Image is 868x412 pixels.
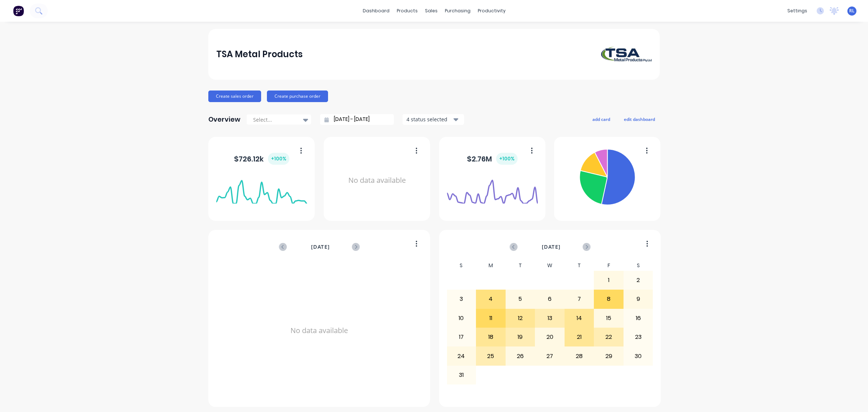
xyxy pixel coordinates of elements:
div: 16 [624,309,653,327]
div: 31 [447,366,476,384]
div: F [594,260,624,271]
button: add card [588,114,615,124]
div: TSA Metal Products [216,47,303,62]
span: [DATE] [311,243,330,251]
div: M [476,260,506,271]
div: No data available [332,146,422,215]
div: 6 [535,290,564,308]
div: 12 [506,309,535,327]
div: 20 [535,328,564,346]
div: 27 [535,347,564,365]
div: 13 [535,309,564,327]
div: W [535,260,565,271]
div: 9 [624,290,653,308]
div: 17 [447,328,476,346]
div: 5 [506,290,535,308]
div: settings [784,5,811,16]
div: sales [421,5,441,16]
div: T [565,260,594,271]
div: purchasing [441,5,474,16]
div: S [447,260,476,271]
button: 4 status selected [403,114,464,125]
div: 4 status selected [407,115,452,123]
div: Overview [208,112,241,127]
div: 15 [594,309,623,327]
div: 7 [565,290,594,308]
div: 23 [624,328,653,346]
div: 18 [476,328,505,346]
div: + 100 % [496,153,518,165]
span: [DATE] [542,243,561,251]
div: 1 [594,271,623,289]
div: 11 [476,309,505,327]
div: 24 [447,347,476,365]
span: RL [849,8,855,14]
div: $ 2.76M [467,153,518,165]
div: S [624,260,653,271]
div: $ 726.12k [234,153,289,165]
div: 10 [447,309,476,327]
div: 3 [447,290,476,308]
div: 14 [565,309,594,327]
div: 30 [624,347,653,365]
div: + 100 % [268,153,289,165]
div: productivity [474,5,509,16]
div: 29 [594,347,623,365]
a: dashboard [359,5,393,16]
div: 22 [594,328,623,346]
div: No data available [216,260,422,401]
img: Factory [13,5,24,16]
div: 8 [594,290,623,308]
button: Create purchase order [267,91,328,102]
img: TSA Metal Products [601,47,652,62]
div: 28 [565,347,594,365]
div: 4 [476,290,505,308]
div: T [506,260,535,271]
div: 19 [506,328,535,346]
div: 21 [565,328,594,346]
div: products [393,5,421,16]
div: 2 [624,271,653,289]
button: Create sales order [208,91,261,102]
button: edit dashboard [619,114,660,124]
div: 25 [476,347,505,365]
div: 26 [506,347,535,365]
